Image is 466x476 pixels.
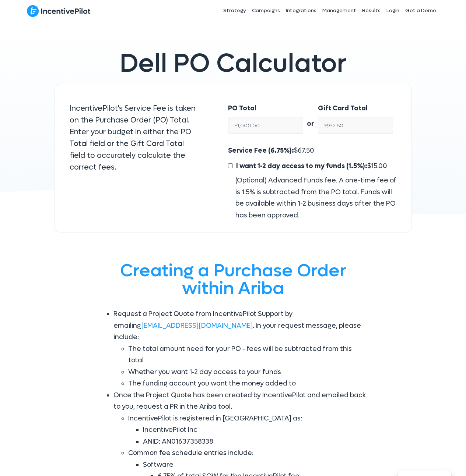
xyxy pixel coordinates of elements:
span: 67.50 [298,146,314,155]
input: I want 1-2 day access to my funds (1.5%):$15.00 [228,163,233,168]
li: The funding account you want the money added to [128,378,368,390]
a: Management [319,1,359,20]
span: 15.00 [371,162,387,170]
a: Integrations [283,1,319,20]
li: Request a Project Quote from IncentivePilot Support by emailing . In your request message, please... [113,308,368,390]
li: ANID: AN01637358338 [143,436,368,448]
img: IncentivePilot [27,5,91,17]
li: IncentivePilot Inc [143,424,368,436]
p: IncentivePilot's Service Fee is taken on the Purchase Order (PO) Total. Enter your budget in eith... [70,103,199,173]
a: Strategy [220,1,249,20]
div: or [303,103,318,130]
span: Creating a Purchase Order within Ariba [120,259,346,300]
a: Login [383,1,402,20]
label: Gift Card Total [318,103,368,114]
a: Get a Demo [402,1,439,20]
a: Campaigns [249,1,283,20]
li: IncentivePilot is registered in [GEOGRAPHIC_DATA] as: [128,413,368,448]
li: Whether you want 1-2 day access to your funds [128,366,368,378]
span: Dell PO Calculator [120,47,347,80]
li: The total amount need for your PO - fees will be subtracted from this total [128,343,368,366]
a: Results [359,1,383,20]
a: [EMAIL_ADDRESS][DOMAIN_NAME] [141,322,253,330]
div: $ [228,145,396,221]
div: (Optional) Advanced Funds fee. A one-time fee of is 1.5% is subtracted from the PO total. Funds w... [228,175,396,221]
label: PO Total [228,103,256,114]
nav: Header Menu [170,1,439,20]
span: Service Fee (6.75%): [228,146,294,155]
span: I want 1-2 day access to my funds (1.5%): [236,162,367,170]
span: $ [234,162,387,170]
